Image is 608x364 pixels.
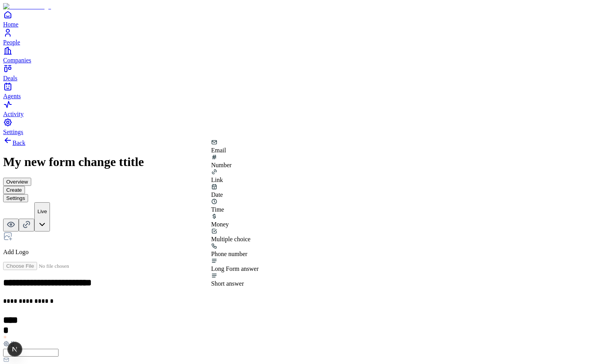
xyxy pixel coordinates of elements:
[211,147,259,154] div: Email
[211,191,259,198] div: Date
[3,129,23,135] span: Settings
[211,206,259,213] div: Time
[211,265,259,272] div: Long Form answer
[3,64,605,81] a: Deals
[211,251,259,258] div: Phone number
[211,184,259,198] div: Date
[3,155,605,169] h1: My new form change ttitle
[3,118,605,135] a: Settings
[3,249,605,256] p: Add Logo
[211,169,259,184] div: Link
[3,10,605,28] a: Home
[3,194,28,202] button: Settings
[3,111,23,117] span: Activity
[211,236,259,243] div: Multiple choice
[3,100,605,117] a: Activity
[211,198,259,213] div: Time
[3,178,31,186] button: Overview
[3,93,21,99] span: Agents
[3,140,25,146] a: Back
[211,177,259,184] div: Link
[3,3,51,10] img: Item Brain Logo
[211,154,259,169] div: Number
[3,28,605,46] a: People
[3,21,18,28] span: Home
[211,213,259,228] div: Money
[3,39,20,46] span: People
[211,228,259,243] div: Multiple choice
[211,280,259,287] div: Short answer
[211,139,259,154] div: Email
[3,75,17,81] span: Deals
[3,82,605,99] a: Agents
[211,221,259,228] div: Money
[211,258,259,272] div: Long Form answer
[3,57,31,64] span: Companies
[211,272,259,287] div: Short answer
[211,162,259,169] div: Number
[3,186,25,194] button: Create
[3,46,605,64] a: Companies
[211,243,259,258] div: Phone number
